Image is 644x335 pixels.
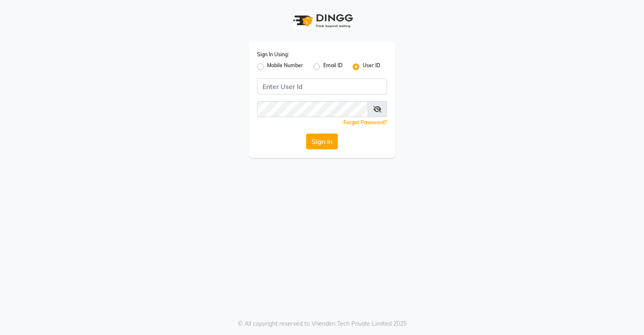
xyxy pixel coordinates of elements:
[257,79,387,94] input: Username
[323,62,343,72] label: Email ID
[257,101,368,117] input: Username
[343,119,387,126] a: Forgot Password?
[288,8,356,33] img: logo1.svg
[363,62,380,72] label: User ID
[257,51,289,58] label: Sign In Using:
[267,62,303,72] label: Mobile Number
[306,133,338,149] button: Sign In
